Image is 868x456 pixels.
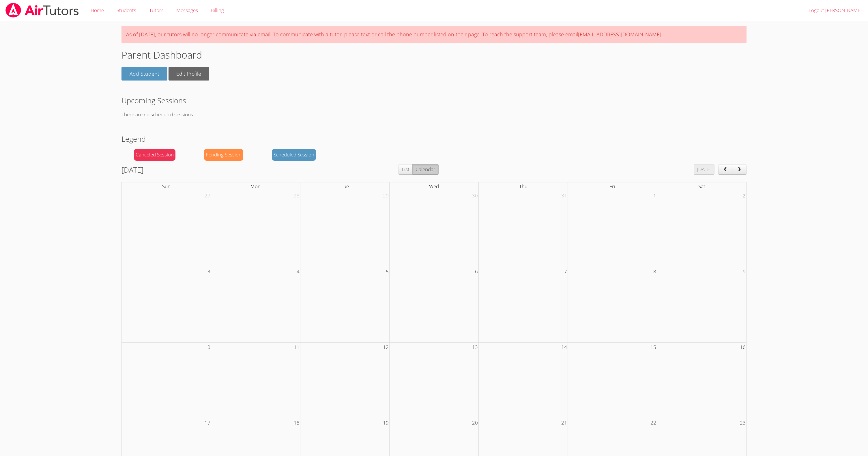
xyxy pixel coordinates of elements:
button: next [732,164,747,175]
span: Thu [519,183,527,190]
span: 3 [207,267,211,276]
div: Canceled Session [134,149,175,161]
div: Scheduled Session [272,149,316,161]
span: 16 [739,343,746,352]
div: Pending Session [204,149,243,161]
button: List [399,164,413,175]
p: There are no scheduled sessions [121,111,747,119]
span: 17 [204,418,211,428]
h2: [DATE] [121,164,143,175]
span: 19 [382,418,389,428]
span: Messages [176,7,198,14]
span: 5 [385,267,389,276]
span: Mon [250,183,261,190]
a: Add Student [121,67,167,81]
span: 1 [653,191,657,201]
h2: Upcoming Sessions [121,95,747,106]
h2: Legend [121,133,747,144]
button: Calendar [412,164,439,175]
button: [DATE] [694,164,714,175]
span: Sun [162,183,171,190]
span: Fri [609,183,615,190]
span: 20 [472,418,478,428]
span: 12 [382,343,389,352]
span: 13 [472,343,478,352]
span: 15 [650,343,657,352]
span: 21 [561,418,568,428]
span: 7 [564,267,568,276]
a: Edit Profile [169,67,209,81]
span: 29 [382,191,389,201]
h1: Parent Dashboard [121,48,747,62]
span: 18 [293,418,300,428]
span: 9 [742,267,746,276]
span: 22 [650,418,657,428]
span: Tue [341,183,349,190]
span: Sat [698,183,705,190]
span: 31 [561,191,568,201]
span: 6 [474,267,478,276]
span: 4 [296,267,300,276]
span: 11 [293,343,300,352]
span: 2 [742,191,746,201]
img: airtutors_banner-c4298cdbf04f3fff15de1276eac7730deb9818008684d7c2e4769d2f7ddbe033.png [5,3,79,18]
button: prev [718,164,733,175]
span: 28 [293,191,300,201]
span: 23 [739,418,746,428]
span: Wed [429,183,439,190]
span: 30 [472,191,478,201]
div: As of [DATE], our tutors will no longer communicate via email. To communicate with a tutor, pleas... [121,26,747,43]
span: 8 [653,267,657,276]
span: 14 [561,343,568,352]
span: 10 [204,343,211,352]
span: 27 [204,191,211,201]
